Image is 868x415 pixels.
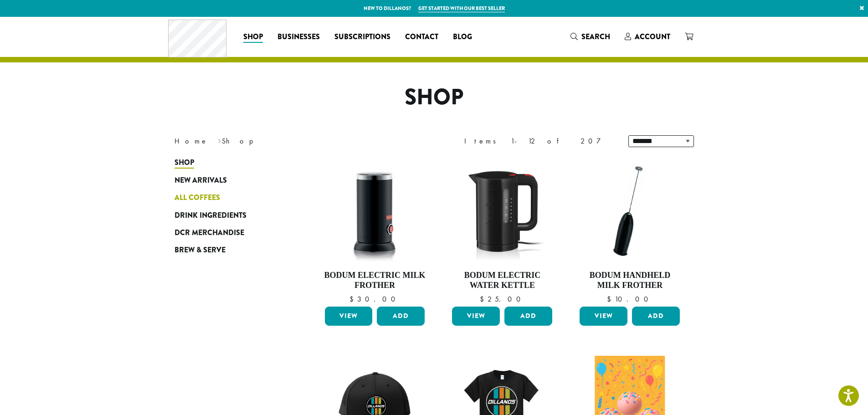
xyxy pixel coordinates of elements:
bdi: 30.00 [349,294,400,304]
span: Account [635,31,670,42]
a: Bodum Electric Milk Frother $30.00 [323,159,427,303]
a: New Arrivals [175,172,284,189]
span: New Arrivals [175,175,227,186]
a: Home [175,136,208,146]
span: Businesses [277,31,320,43]
span: Blog [453,31,472,43]
a: All Coffees [175,189,284,206]
a: DCR Merchandise [175,224,284,241]
h1: Shop [168,84,701,111]
a: Shop [175,154,284,171]
span: Drink Ingredients [175,210,247,221]
span: Brew & Serve [175,245,226,256]
nav: Breadcrumb [175,136,421,147]
img: DP3955.01.png [450,159,555,263]
h4: Bodum Handheld Milk Frother [577,271,682,290]
a: View [452,307,500,326]
a: Bodum Electric Water Kettle $25.00 [450,159,555,303]
a: View [325,307,373,326]
span: Search [581,31,610,42]
span: $ [480,294,488,304]
span: › [218,133,221,147]
span: Shop [175,157,194,169]
span: All Coffees [175,192,220,204]
span: $ [607,294,615,304]
a: Get started with our best seller [418,5,505,12]
bdi: 10.00 [607,294,652,304]
a: Search [563,29,617,44]
h4: Bodum Electric Water Kettle [450,271,555,290]
span: Subscriptions [334,31,390,43]
span: Contact [405,31,438,43]
button: Add [504,307,552,326]
h4: Bodum Electric Milk Frother [323,271,427,290]
bdi: 25.00 [480,294,525,304]
a: Brew & Serve [175,241,284,259]
div: Items 1-12 of 207 [464,136,615,147]
img: DP3927.01-002.png [577,159,682,263]
span: $ [349,294,357,304]
a: View [580,307,627,326]
span: Shop [243,31,263,43]
a: Drink Ingredients [175,206,284,224]
span: DCR Merchandise [175,227,244,239]
img: DP3954.01-002.png [322,159,427,263]
button: Add [377,307,425,326]
a: Shop [236,30,270,44]
button: Add [632,307,680,326]
a: Bodum Handheld Milk Frother $10.00 [577,159,682,303]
